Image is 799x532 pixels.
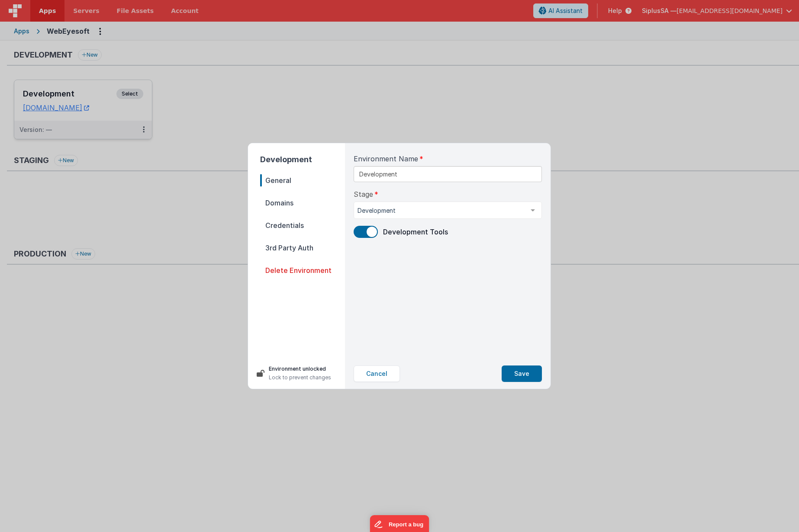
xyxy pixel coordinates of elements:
span: Delete Environment [260,264,345,276]
span: Credentials [260,219,345,231]
h2: Development [260,154,345,166]
button: Cancel [354,365,400,382]
span: Development [358,206,524,215]
span: Domains [260,197,345,209]
span: General [260,174,345,186]
span: Stage [354,189,373,199]
span: Environment Name [354,154,418,164]
span: 3rd Party Auth [260,242,345,254]
span: Development Tools [383,228,448,236]
p: Environment unlocked [269,365,331,373]
button: Save [502,365,542,382]
p: Lock to prevent changes [269,373,331,382]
